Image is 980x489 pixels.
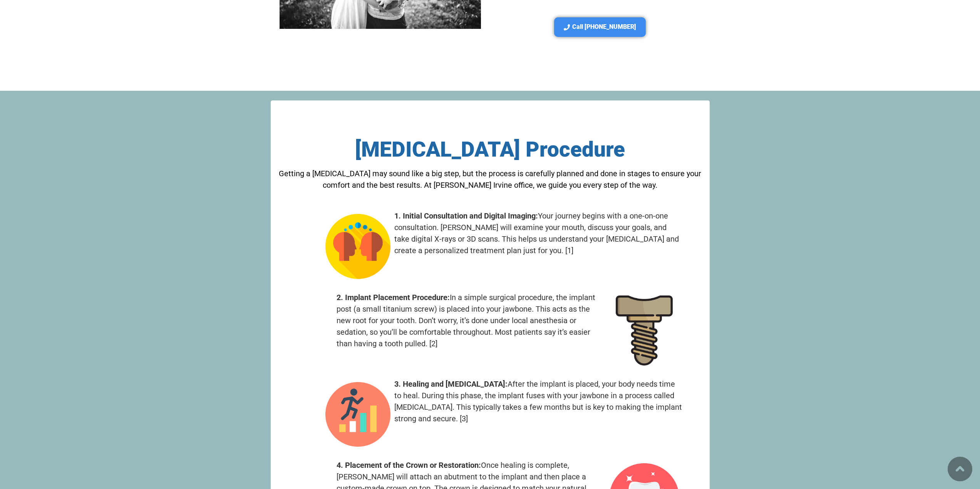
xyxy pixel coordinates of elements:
img: Dental Growth and Heal [325,382,390,447]
p: Your journey begins with a one-on-one consultation. [PERSON_NAME] will examine your mouth, discus... [394,210,683,256]
b: 3. Healing and [MEDICAL_DATA]: [394,379,508,389]
span: Call [PHONE_NUMBER] [572,23,636,31]
b: 4. Placement of the Crown or Restoration: [337,461,481,470]
img: Irvine Dental Consultation [325,214,390,279]
p: In a simple surgical procedure, the implant post (a small titanium screw) is placed into your jaw... [337,292,601,349]
h2: [MEDICAL_DATA] Procedure [271,139,710,160]
a: Call [PHONE_NUMBER] [554,17,646,37]
span: Getting a [MEDICAL_DATA] may sound like a big step, but the process is carefully planned and done... [279,169,701,190]
b: 2. Implant Placement Procedure: [337,293,450,302]
p: After the implant is placed, your body needs time to heal. During this phase, the implant fuses w... [394,378,683,424]
b: 1. Initial Consultation and Digital Imaging: [394,211,538,220]
img: Successful Dental Implant [609,295,679,365]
